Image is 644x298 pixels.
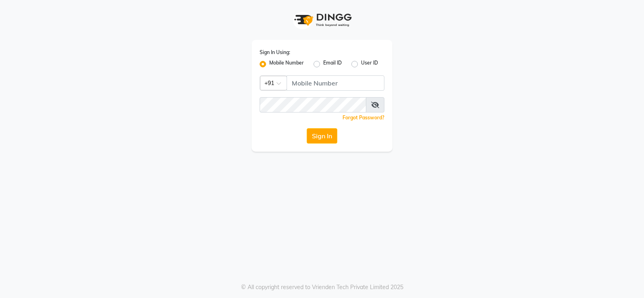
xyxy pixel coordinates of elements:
[269,59,304,69] label: Mobile Number
[361,59,378,69] label: User ID
[290,8,354,32] img: logo1.svg
[287,75,384,91] input: Username
[323,59,342,69] label: Email ID
[260,49,290,56] label: Sign In Using:
[307,128,337,144] button: Sign In
[343,115,384,121] a: Forgot Password?
[260,97,366,113] input: Username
